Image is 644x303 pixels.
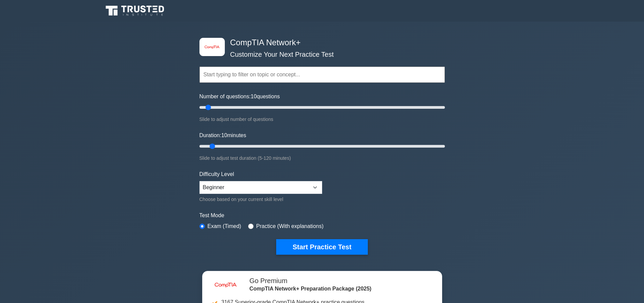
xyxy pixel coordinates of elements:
label: Exam (Timed) [208,222,241,230]
div: Slide to adjust test duration (5-120 minutes) [199,154,445,162]
span: 10 [251,94,257,99]
label: Practice (With explanations) [256,222,324,230]
label: Number of questions: questions [199,93,280,101]
div: Slide to adjust number of questions [199,115,445,123]
span: 10 [221,132,227,138]
input: Start typing to filter on topic or concept... [199,67,445,83]
label: Difficulty Level [199,170,234,178]
h4: CompTIA Network+ [228,38,412,48]
button: Start Practice Test [276,239,367,255]
div: Choose based on your current skill level [199,195,322,203]
label: Test Mode [199,211,445,220]
label: Duration: minutes [199,131,246,140]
